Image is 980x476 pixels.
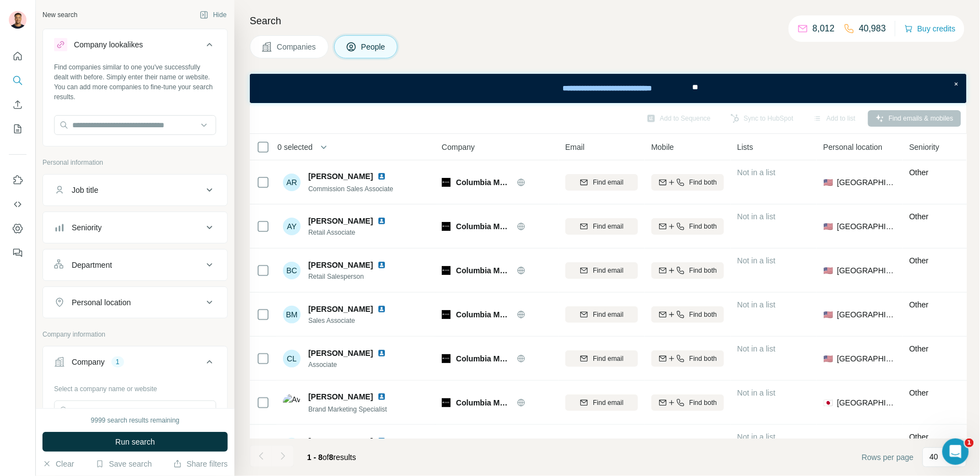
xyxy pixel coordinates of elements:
[42,158,228,167] p: Personal information
[308,259,373,271] span: [PERSON_NAME]
[173,458,228,469] button: Share filters
[456,353,511,364] span: Columbia Montrail
[43,252,227,278] button: Department
[250,74,967,103] iframe: Banner
[909,256,929,265] span: Other
[593,177,623,187] span: Find email
[651,174,724,191] button: Find both
[651,439,724,455] button: Find both
[593,398,623,408] span: Find email
[9,219,26,239] button: Dashboard
[442,310,451,319] img: Logo of Columbia Montrail
[565,350,638,367] button: Find email
[283,218,301,235] div: AY
[909,142,939,153] span: Seniority
[823,309,833,320] span: 🇺🇸
[823,353,833,364] span: 🇺🇸
[442,222,451,231] img: Logo of Columbia Montrail
[862,452,914,463] span: Rows per page
[737,142,753,153] span: Lists
[689,354,717,364] span: Find both
[823,397,833,408] span: 🇯🇵
[442,398,451,407] img: Logo of Columbia Montrail
[909,344,929,353] span: Other
[308,348,373,359] span: [PERSON_NAME]
[329,453,334,462] span: 8
[43,349,227,380] button: Company1
[909,432,929,441] span: Other
[308,304,373,315] span: [PERSON_NAME]
[95,458,152,469] button: Save search
[689,398,717,408] span: Find both
[565,306,638,323] button: Find email
[442,178,451,187] img: Logo of Columbia Montrail
[283,306,301,323] div: BM
[689,221,717,231] span: Find both
[456,397,511,408] span: Columbia Montrail
[361,41,387,52] span: People
[651,394,724,411] button: Find both
[837,265,896,276] span: [GEOGRAPHIC_DATA]
[283,262,301,279] div: BC
[9,243,26,263] button: Feedback
[91,415,180,425] div: 9999 search results remaining
[823,142,882,153] span: Personal location
[965,439,974,447] span: 1
[565,394,638,411] button: Find email
[456,265,511,276] span: Columbia Montrail
[737,212,775,221] span: Not in a list
[837,309,896,320] span: [GEOGRAPHIC_DATA]
[689,266,717,275] span: Find both
[308,171,373,182] span: [PERSON_NAME]
[43,177,227,203] button: Job title
[308,215,373,226] span: [PERSON_NAME]
[565,218,638,235] button: Find email
[9,71,26,90] button: Search
[442,142,475,153] span: Company
[308,360,390,370] span: Associate
[930,451,939,462] p: 40
[823,265,833,276] span: 🇺🇸
[43,214,227,241] button: Seniority
[909,212,929,221] span: Other
[115,436,155,447] span: Run search
[593,310,623,320] span: Find email
[377,305,386,313] img: LinkedIn logo
[72,185,98,196] div: Job title
[442,266,451,275] img: Logo of Columbia Montrail
[308,185,393,193] span: Commission Sales Associate
[72,356,105,367] div: Company
[283,438,301,456] div: LB
[442,354,451,363] img: Logo of Columbia Montrail
[823,221,833,232] span: 🇺🇸
[737,432,775,441] span: Not in a list
[942,439,969,465] iframe: Intercom live chat
[837,177,896,188] span: [GEOGRAPHIC_DATA]
[111,357,124,367] div: 1
[42,329,228,339] p: Company information
[9,95,26,115] button: Enrich CSV
[565,142,585,153] span: Email
[9,46,26,66] button: Quick start
[689,177,717,187] span: Find both
[737,300,775,309] span: Not in a list
[250,13,967,29] h4: Search
[651,350,724,367] button: Find both
[565,439,638,455] button: Find email
[651,306,724,323] button: Find both
[593,266,623,275] span: Find email
[689,310,717,320] span: Find both
[593,221,623,231] span: Find email
[377,392,386,401] img: LinkedIn logo
[277,142,313,153] span: 0 selected
[54,62,216,102] div: Find companies similar to one you've successfully dealt with before. Simply enter their name or w...
[837,221,896,232] span: [GEOGRAPHIC_DATA]
[307,453,356,462] span: results
[9,119,26,139] button: My lists
[377,349,386,358] img: LinkedIn logo
[377,172,386,181] img: LinkedIn logo
[74,39,143,50] div: Company lookalikes
[909,300,929,309] span: Other
[43,31,227,62] button: Company lookalikes
[72,259,112,271] div: Department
